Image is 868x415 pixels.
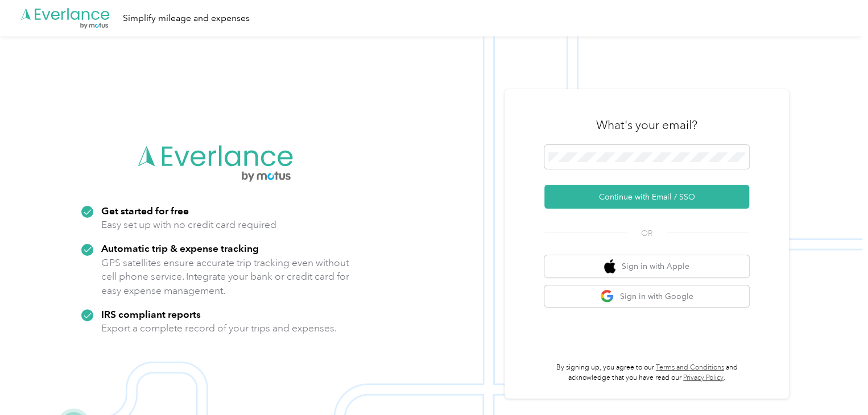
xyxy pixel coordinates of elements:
[627,227,667,239] span: OR
[683,374,724,382] a: Privacy Policy
[656,363,724,372] a: Terms and Conditions
[101,218,276,232] p: Easy set up with no credit card required
[544,255,749,277] button: apple logoSign in with Apple
[101,242,259,254] strong: Automatic trip & expense tracking
[101,256,350,298] p: GPS satellites ensure accurate trip tracking even without cell phone service. Integrate your bank...
[544,185,749,209] button: Continue with Email / SSO
[596,117,697,133] h3: What's your email?
[544,363,749,383] p: By signing up, you agree to our and acknowledge that you have read our .
[544,285,749,308] button: google logoSign in with Google
[101,321,337,335] p: Export a complete record of your trips and expenses.
[600,289,614,304] img: google logo
[123,11,250,26] div: Simplify mileage and expenses
[604,259,615,273] img: apple logo
[101,205,189,217] strong: Get started for free
[101,308,201,320] strong: IRS compliant reports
